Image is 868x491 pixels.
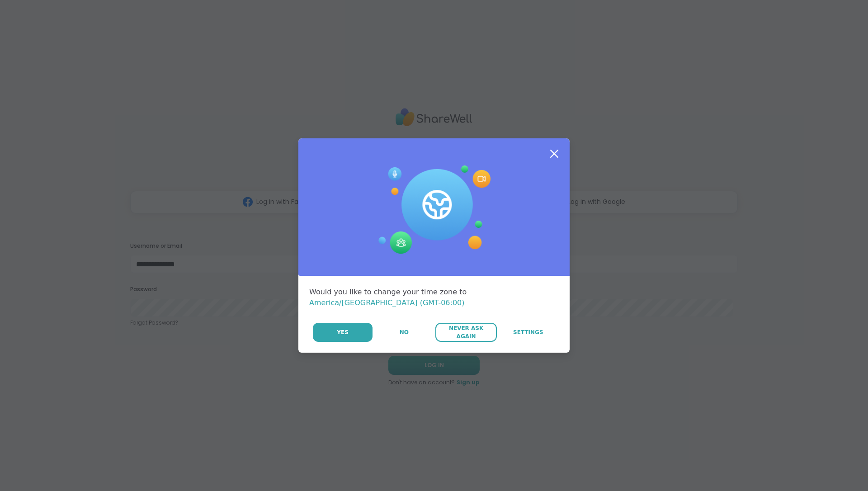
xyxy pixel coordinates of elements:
[309,298,465,307] span: America/[GEOGRAPHIC_DATA] (GMT-06:00)
[513,328,543,336] span: Settings
[373,323,434,342] button: No
[377,165,491,254] img: Session Experience
[435,323,496,342] button: Never Ask Again
[498,323,559,342] a: Settings
[400,328,409,336] span: No
[313,323,373,342] button: Yes
[309,287,559,308] div: Would you like to change your time zone to
[337,328,349,336] span: Yes
[440,324,492,340] span: Never Ask Again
